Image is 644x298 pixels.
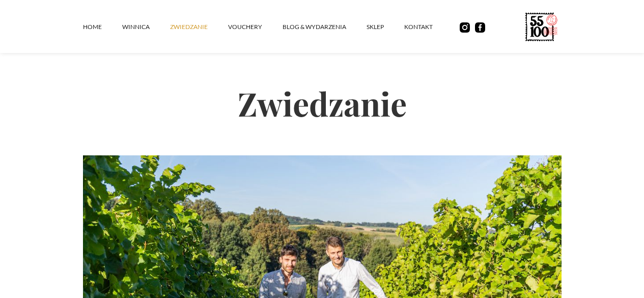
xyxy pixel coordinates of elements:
a: vouchery [228,12,283,42]
a: Home [83,12,122,42]
a: kontakt [404,12,453,42]
a: ZWIEDZANIE [170,12,228,42]
a: SKLEP [367,12,404,42]
a: winnica [122,12,170,42]
a: Blog & Wydarzenia [283,12,367,42]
